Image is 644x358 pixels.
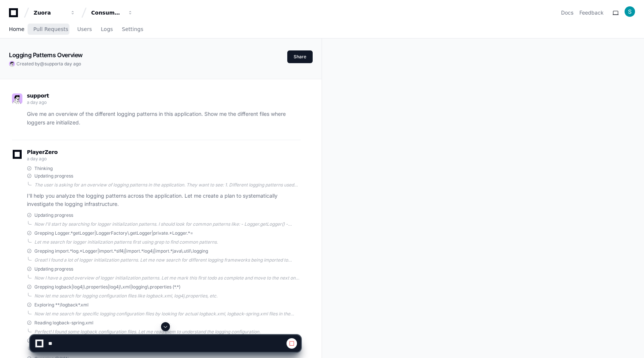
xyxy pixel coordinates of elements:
[91,9,123,16] div: Consumption
[33,27,68,31] span: Pull Requests
[34,284,180,290] span: Grepping logback|log4j\.properties|log4j\.xml|logging\.properties (*.*)
[40,61,44,67] span: @
[12,93,22,104] img: avatar
[34,212,73,218] span: Updating progress
[61,61,81,67] span: a day ago
[27,150,58,154] span: PlayerZero
[561,9,573,16] a: Docs
[101,21,113,38] a: Logs
[287,50,313,63] button: Share
[53,41,90,47] a: Powered byPylon
[34,320,93,326] span: Reading logback-spring.xml
[122,21,143,38] a: Settings
[77,27,92,31] span: Users
[27,93,49,99] span: support
[579,9,604,16] button: Feedback
[34,230,193,236] span: Grepping Logger.*getLogger|LoggerFactory\.getLogger|private.*Logger.*=
[101,27,113,31] span: Logs
[9,21,24,38] a: Home
[34,311,301,317] div: Now let me search for specific logging configuration files by looking for actual logback.xml, log...
[9,51,83,59] app-text-character-animate: Logging Patterns Overview
[34,9,66,16] div: Zuora
[44,61,61,67] span: support
[625,6,635,17] img: ACg8ocKb6Wvh4BzEbyBEigsRolAyFOoXK-1cRpbYZmrsaKuPmF5ThQ=s96-c
[34,239,301,245] div: Let me search for logger initialization patterns first using grep to find common patterns.
[31,6,78,19] button: Zuora
[34,302,89,308] span: Exploring **/logback*.xml
[27,156,46,161] span: a day ago
[33,21,68,38] a: Pull Requests
[34,182,301,188] div: The user is asking for an overview of logging patterns in the application. They want to see: 1. D...
[34,266,73,272] span: Updating progress
[16,61,81,67] span: Created by
[27,99,46,105] span: a day ago
[34,173,73,179] span: Updating progress
[9,27,24,31] span: Home
[34,257,301,263] div: Great! I found a lot of logger initialization patterns. Let me now search for different logging f...
[27,110,301,127] p: Give me an overview of the different logging patterns in this application. Show me the different ...
[27,192,301,209] p: I'll help you analyze the logging patterns across the application. Let me create a plan to system...
[34,275,301,281] div: Now I have a good overview of logger initialization patterns. Let me mark this first todo as comp...
[88,6,136,19] button: Consumption
[9,61,15,67] img: avatar
[34,293,301,299] div: Now let me search for logging configuration files like logback.xml, log4j.properties, etc.
[74,41,90,47] span: Pylon
[34,166,53,172] span: Thinking
[34,248,208,254] span: Grepping import.*log.*Logger|import.*slf4j|import.*log4j|import.*java\.util\.logging
[122,27,143,31] span: Settings
[34,221,301,227] div: Now I'll start by searching for logger initialization patterns. I should look for common patterns...
[77,21,92,38] a: Users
